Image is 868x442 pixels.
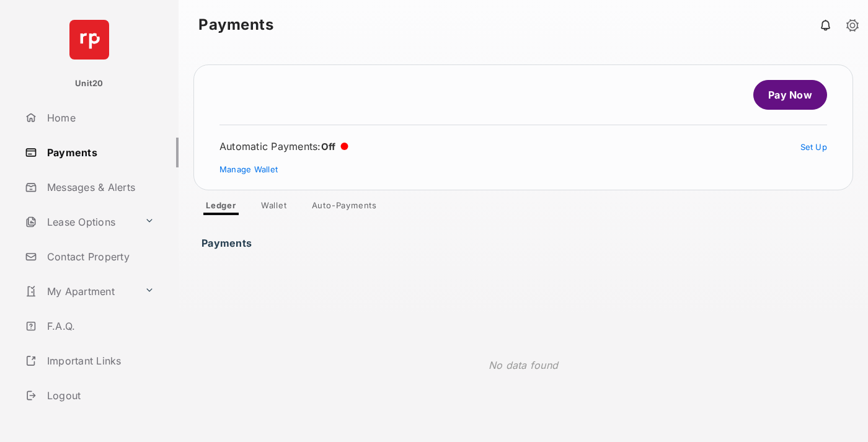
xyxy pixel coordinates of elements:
span: Off [321,141,336,152]
a: Payments [20,138,179,167]
a: Messages & Alerts [20,172,179,202]
a: Manage Wallet [219,164,278,174]
a: Auto-Payments [302,200,387,215]
a: Ledger [196,200,246,215]
div: Automatic Payments : [219,140,348,152]
a: Wallet [251,200,297,215]
a: Contact Property [20,242,179,272]
a: Lease Options [20,207,139,237]
a: Logout [20,381,179,410]
p: No data found [489,358,558,373]
a: F.A.Q. [20,311,179,341]
a: Important Links [20,346,159,376]
h3: Payments [201,237,255,242]
p: Unit20 [75,77,104,90]
a: My Apartment [20,276,139,306]
img: svg+xml;base64,PHN2ZyB4bWxucz0iaHR0cDovL3d3dy53My5vcmcvMjAwMC9zdmciIHdpZHRoPSI2NCIgaGVpZ2h0PSI2NC... [69,20,109,60]
a: Home [20,103,179,133]
a: Set Up [800,142,828,152]
strong: Payments [198,17,273,32]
